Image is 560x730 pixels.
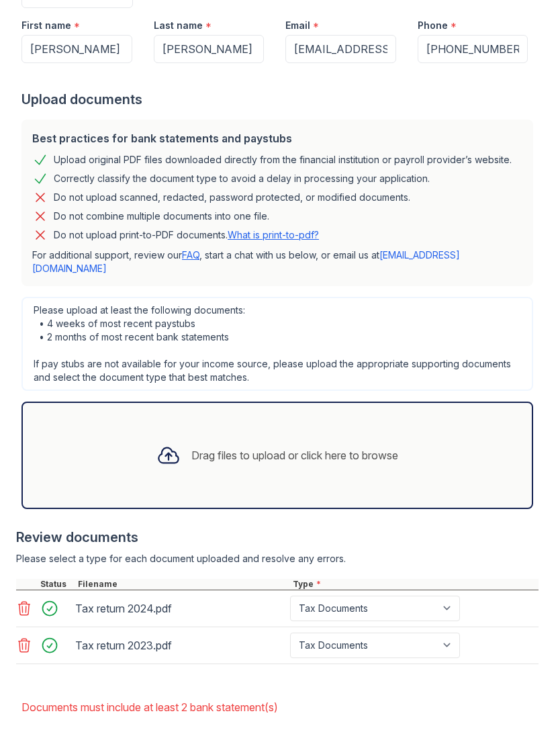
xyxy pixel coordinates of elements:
[16,552,539,565] div: Please select a type for each document uploaded and resolve any errors.
[54,228,319,242] p: Do not upload print-to-PDF documents.
[285,19,310,32] label: Email
[228,229,319,240] a: What is print-to-pdf?
[75,635,285,656] div: Tax return 2023.pdf
[54,189,410,206] div: Do not upload scanned, redacted, password protected, or modified documents.
[154,19,203,32] label: Last name
[32,249,460,274] a: [EMAIL_ADDRESS][DOMAIN_NAME]
[75,579,290,590] div: Filename
[75,598,285,619] div: Tax return 2024.pdf
[418,19,448,32] label: Phone
[32,248,522,275] p: For additional support, review our , start a chat with us below, or email us at
[182,249,199,261] a: FAQ
[21,19,71,32] label: First name
[290,579,539,590] div: Type
[16,528,539,547] div: Review documents
[54,208,269,224] div: Do not combine multiple documents into one file.
[32,130,522,146] div: Best practices for bank statements and paystubs
[54,152,512,168] div: Upload original PDF files downloaded directly from the financial institution or payroll provider’...
[54,171,430,187] div: Correctly classify the document type to avoid a delay in processing your application.
[21,694,539,721] li: Documents must include at least 2 bank statement(s)
[38,579,75,590] div: Status
[191,447,398,463] div: Drag files to upload or click here to browse
[21,297,533,391] div: Please upload at least the following documents: • 4 weeks of most recent paystubs • 2 months of m...
[21,90,539,109] div: Upload documents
